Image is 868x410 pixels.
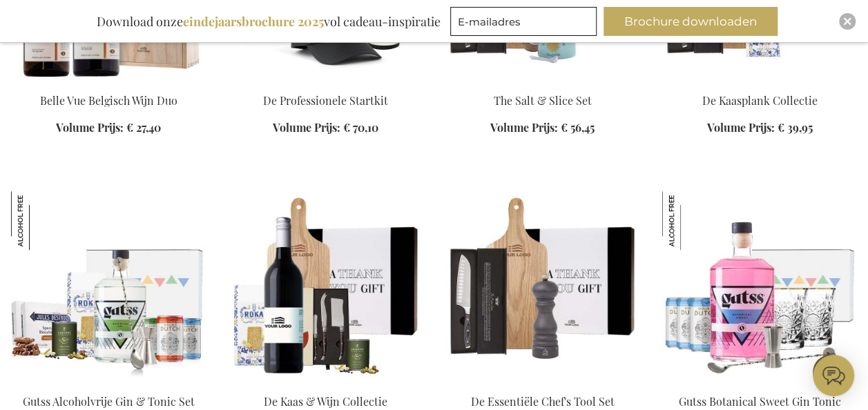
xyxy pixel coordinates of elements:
a: De Essentiële Chef's Tool Set [445,376,640,389]
b: eindejaarsbrochure 2025 [183,13,324,30]
img: Gutss Botanical Sweet Gin Tonic Mocktail Set [662,191,721,250]
div: Close [839,13,856,30]
a: Gutss Non-Alcoholic Gin & Tonic Set Gutss Alcoholvrije Gin & Tonic Set [11,376,206,389]
div: Download onze vol cadeau-inspiratie [90,7,447,36]
a: The Salt & Slice Set Exclusive Business Gift [445,76,640,89]
a: The Professional Starter Kit [228,76,423,89]
img: Gutss Botanical Sweet Gin Tonic Mocktail Set [662,191,857,384]
a: The Salt & Slice Set [494,93,592,108]
a: Volume Prijs: € 39,95 [706,120,812,136]
img: Gutss Alcoholvrije Gin & Tonic Set [11,191,70,250]
img: Close [843,17,851,26]
a: Belle Vue Belgisch Wijn Duo [40,93,177,108]
form: marketing offers and promotions [450,7,601,40]
span: Volume Prijs: [56,120,124,135]
img: De Kaas & Wijn Collectie [228,191,423,384]
a: Belle Vue Belgisch Wijn Duo [11,76,206,89]
a: De Kaas & Wijn Collectie [228,376,423,389]
img: Gutss Non-Alcoholic Gin & Tonic Set [11,191,206,384]
span: € 70,10 [343,120,378,135]
a: De Kaas & Wijn Collectie [264,394,387,409]
span: € 56,45 [561,120,595,135]
span: € 39,95 [777,120,812,135]
a: The Cheese Board Collection [662,76,857,89]
span: Volume Prijs: [706,120,774,135]
a: Gutss Botanical Sweet Gin Tonic Mocktail Set Gutss Botanical Sweet Gin Tonic Mocktail Set [662,376,857,389]
a: Volume Prijs: € 56,45 [490,120,595,136]
img: De Essentiële Chef's Tool Set [445,191,640,384]
span: Volume Prijs: [490,120,558,135]
a: Volume Prijs: € 27,40 [56,120,161,136]
input: E-mailadres [450,7,597,36]
a: De Kaasplank Collectie [702,93,817,108]
button: Brochure downloaden [604,7,778,36]
a: De Professionele Startkit [263,93,388,108]
span: Volume Prijs: [273,120,340,135]
iframe: belco-activator-frame [813,355,854,396]
a: De Essentiële Chef's Tool Set [471,394,615,409]
a: Volume Prijs: € 70,10 [273,120,378,136]
span: € 27,40 [126,120,161,135]
a: Gutss Alcoholvrije Gin & Tonic Set [23,394,195,409]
